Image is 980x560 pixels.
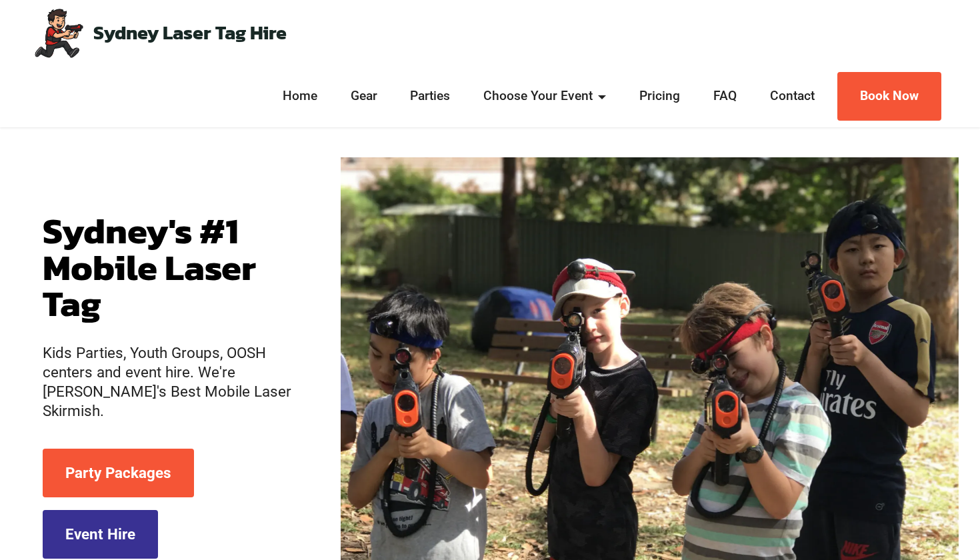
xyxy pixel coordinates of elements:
[43,343,298,421] p: Kids Parties, Youth Groups, OOSH centers and event hire. We're [PERSON_NAME]'s Best Mobile Laser ...
[407,87,455,106] a: Parties
[709,87,741,106] a: FAQ
[279,87,321,106] a: Home
[93,23,287,43] a: Sydney Laser Tag Hire
[347,87,381,106] a: Gear
[837,72,941,121] a: Book Now
[480,87,611,106] a: Choose Your Event
[766,87,819,106] a: Contact
[43,449,194,497] a: Party Packages
[635,87,684,106] a: Pricing
[43,510,158,559] a: Event Hire
[32,7,85,59] img: Mobile Laser Tag Parties Sydney
[43,203,256,330] strong: Sydney's #1 Mobile Laser Tag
